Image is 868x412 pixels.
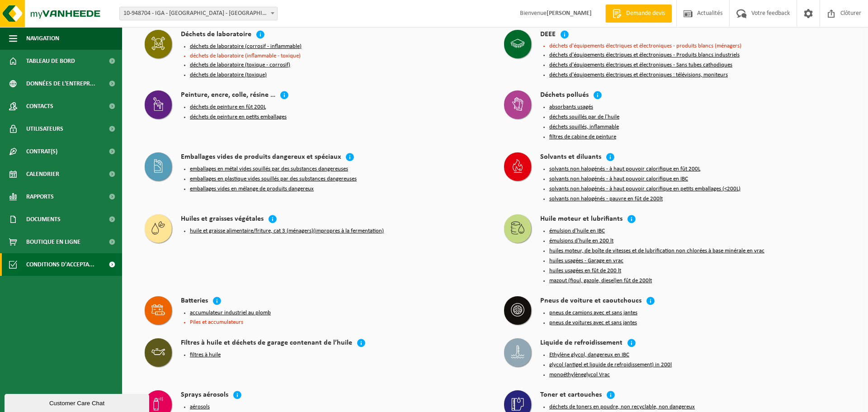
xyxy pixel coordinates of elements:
[540,296,642,307] h4: Pneus de voiture et caoutchoucs
[190,62,290,69] button: déchets de laboratoire (toxique - corrosif)
[190,104,266,111] button: déchets de peinture en fût 200L
[540,338,623,349] h4: Liquide de refroidissement
[624,9,667,18] span: Demande devis
[190,71,267,79] button: déchets de laboratoire (toxique)
[26,118,63,140] span: Utilisateurs
[26,185,54,208] span: Rapports
[540,152,601,163] h4: Solvants et diluants
[119,7,278,20] span: 10-948704 - IGA - VEOLIA - SECLIN
[549,195,663,203] button: solvants non halogénés - pauvre en fût de 200lt
[549,319,637,327] button: pneus de voitures avec et sans jantes
[605,5,672,23] a: Demande devis
[26,95,53,118] span: Contacts
[26,140,57,163] span: Contrat(s)
[540,90,589,101] h4: Déchets pollués
[549,277,652,284] button: mazout (fioul, gazole, diesel)en fût de 200lt
[190,403,210,411] button: aérosols
[549,175,688,183] button: solvants non halogénés - à haut pouvoir calorifique en IBC
[549,267,621,275] button: huiles usagées en fût de 200 lt
[181,90,275,101] h4: Peinture, encre, colle, résine …
[26,27,59,50] span: Navigation
[190,53,486,59] li: déchets de laboratoire (inflammable - toxique)
[181,214,264,225] h4: Huiles et graisses végétales
[549,133,616,141] button: filtres de cabine de peinture
[549,247,764,255] button: huiles moteur, de boîte de vitesses et de lubrification non chlorées à base minérale en vrac
[549,309,637,317] button: pneus de camions avec et sans jantes
[549,351,629,359] button: Ethylène glycol, dangereux en IBC
[5,392,151,412] iframe: chat widget
[540,214,623,225] h4: Huile moteur et lubrifiants
[540,30,556,40] h4: DEEE
[549,52,740,59] button: déchets d'équipements électriques et électroniques - Produits blancs industriels
[190,351,221,359] button: filtres à huile
[549,71,728,79] button: déchets d'équipements électriques et électroniques : télévisions, moniteurs
[181,296,208,307] h4: Batteries
[181,338,352,349] h4: Filtres à huile et déchets de garage contenant de l’huile
[190,185,314,193] button: emballages vides en mélange de produits dangereux
[181,30,251,40] h4: Déchets de laboratoire
[549,361,672,369] button: glycol (antigel et liquide de refroidissement) in 200l
[26,253,94,276] span: Conditions d'accepta...
[26,50,75,72] span: Tableau de bord
[549,371,610,379] button: monoéthylèneglycol Vrac
[190,309,271,317] button: accumulateur industriel au plomb
[549,403,695,411] button: déchets de toners en poudre, non recyclable, non dangereux
[190,227,384,235] button: huile et graisse alimentaire/friture, cat 3 (ménagers)(impropres à la fermentation)
[549,104,593,111] button: absorbants usagés
[190,175,357,183] button: emballages en plastique vides souillés par des substances dangereuses
[190,319,486,325] li: Piles et accumulateurs
[26,163,59,185] span: Calendrier
[26,231,80,253] span: Boutique en ligne
[190,114,287,121] button: déchets de peinture en petits emballages
[540,390,602,401] h4: Toner et cartouches
[549,43,845,49] li: déchets d'équipements électriques et électroniques - produits blancs (ménagers)
[549,123,619,131] button: déchets souillés, inflammable
[549,114,619,121] button: déchets souillés par de l'huile
[26,208,61,231] span: Documents
[190,43,302,50] button: déchets de laboratoire (corrosif - inflammable)
[549,166,700,173] button: solvants non halogénés - à haut pouvoir calorifique en fût 200L
[181,390,228,401] h4: Sprays aérosols
[549,237,613,245] button: émulsions d'huile en 200 lt
[549,62,732,69] button: déchets d'équipements électriques et électroniques - Sans tubes cathodiques
[549,227,605,235] button: émulsion d'huile en IBC
[181,152,341,163] h4: Emballages vides de produits dangereux et spéciaux
[120,7,277,20] span: 10-948704 - IGA - VEOLIA - SECLIN
[547,10,592,17] strong: [PERSON_NAME]
[549,257,623,265] button: huiles usagées - Garage en vrac
[190,166,348,173] button: emballages en métal vides souillés par des substances dangereuses
[549,185,741,193] button: solvants non halogénés - à haut pouvoir calorifique en petits emballages (<200L)
[26,72,95,95] span: Données de l'entrepr...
